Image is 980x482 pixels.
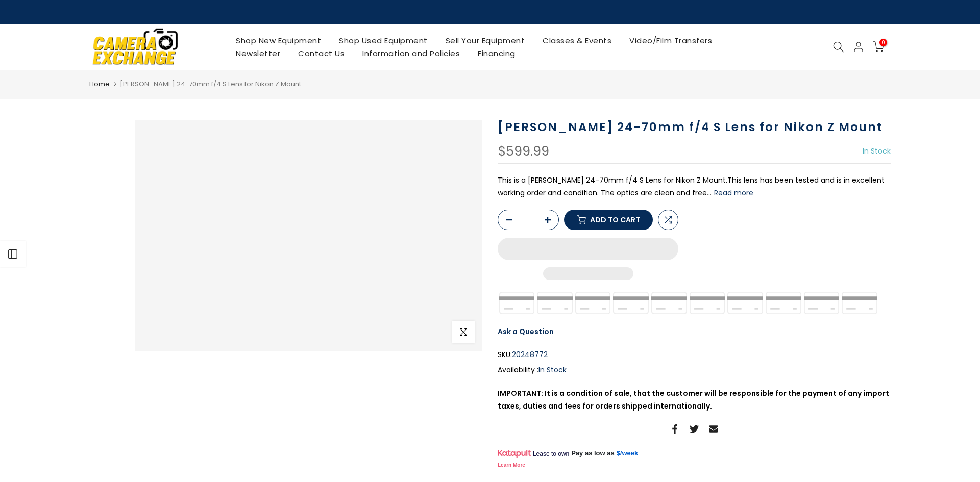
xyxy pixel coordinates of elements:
span: [PERSON_NAME] 24-70mm f/4 S Lens for Nikon Z Mount [120,79,301,89]
img: amazon payments [536,290,574,315]
h1: [PERSON_NAME] 24-70mm f/4 S Lens for Nikon Z Mount [498,120,891,135]
img: google pay [688,290,726,315]
span: 20248772 [512,348,548,361]
a: Share on Facebook [670,423,679,435]
a: Share on Email [709,423,718,435]
button: Read more [714,188,753,197]
a: Classes & Events [534,34,621,47]
div: SKU: [498,348,891,361]
img: paypal [765,290,803,315]
div: Availability : [498,364,891,376]
img: synchrony [498,290,536,315]
span: Add to cart [590,216,640,223]
span: In Stock [538,365,567,375]
a: Contact Us [289,47,354,60]
div: $599.99 [498,145,549,158]
img: shopify pay [802,290,841,315]
a: Video/Film Transfers [621,34,721,47]
a: Ask a Question [498,326,554,337]
img: visa [841,290,879,315]
a: Information and Policies [354,47,469,60]
a: Share on Twitter [690,423,699,435]
a: Financing [469,47,525,60]
button: Add to cart [564,210,653,230]
a: Shop Used Equipment [330,34,437,47]
strong: IMPORTANT: It is a condition of sale, that the customer will be responsible for the payment of an... [498,388,889,411]
span: Lease to own [533,450,569,458]
img: discover [650,290,689,315]
a: Newsletter [227,47,289,60]
span: In Stock [863,146,891,156]
img: apple pay [612,290,650,315]
span: Pay as low as [571,449,615,458]
p: This is a [PERSON_NAME] 24-70mm f/4 S Lens for Nikon Z Mount.This lens has been tested and is in ... [498,174,891,199]
a: Learn More [498,462,525,468]
a: 0 [873,41,884,53]
img: master [726,290,765,315]
span: 0 [879,39,887,46]
a: Sell Your Equipment [436,34,534,47]
a: Home [89,79,110,89]
a: Shop New Equipment [227,34,330,47]
a: $/week [617,449,639,458]
img: american express [574,290,612,315]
